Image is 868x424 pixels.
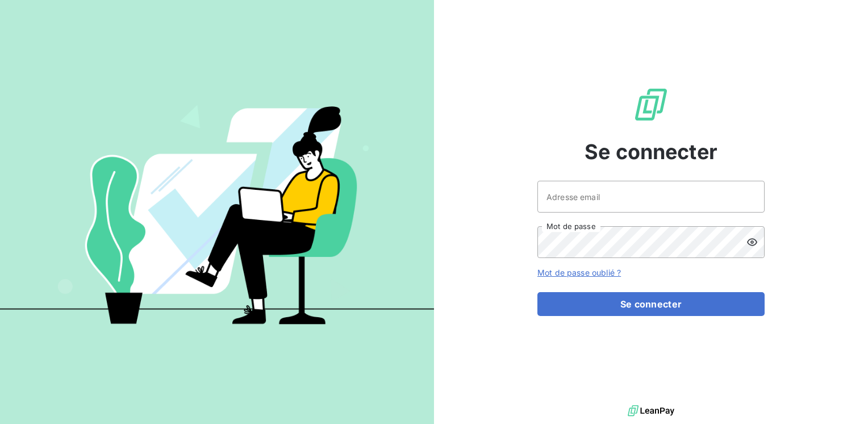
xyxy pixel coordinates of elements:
[633,86,669,123] img: Logo LeanPay
[537,292,765,316] button: Se connecter
[537,268,621,277] a: Mot de passe oublié ?
[585,136,717,167] span: Se connecter
[537,181,765,213] input: placeholder
[628,402,674,419] img: logo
